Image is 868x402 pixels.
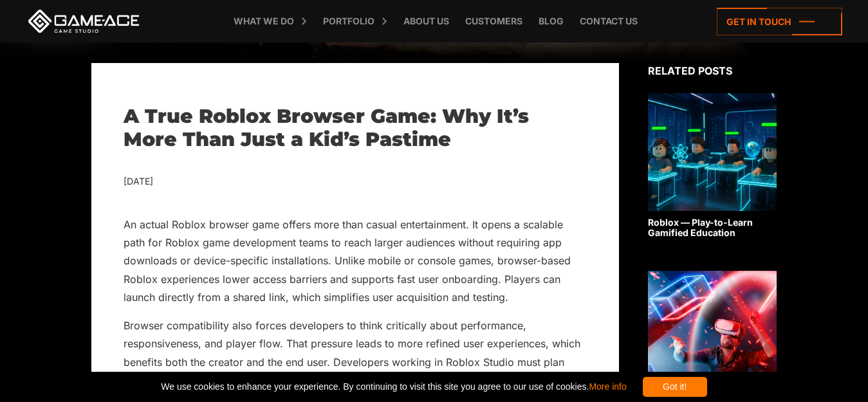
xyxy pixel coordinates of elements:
[124,105,587,151] h1: A True Roblox Browser Game: Why It’s More Than Just a Kid’s Pastime
[717,8,842,35] a: Get in touch
[161,377,626,397] span: We use cookies to enhance your experience. By continuing to visit this site you agree to our use ...
[589,381,626,392] a: More info
[124,215,587,307] p: An actual Roblox browser game offers more than casual entertainment. It opens a scalable path for...
[124,174,587,190] div: [DATE]
[648,271,777,388] img: Related
[648,93,777,239] a: Roblox — Play-to-Learn Gamified Education
[643,377,707,397] div: Got it!
[648,63,777,78] div: Related posts
[648,93,777,211] img: Related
